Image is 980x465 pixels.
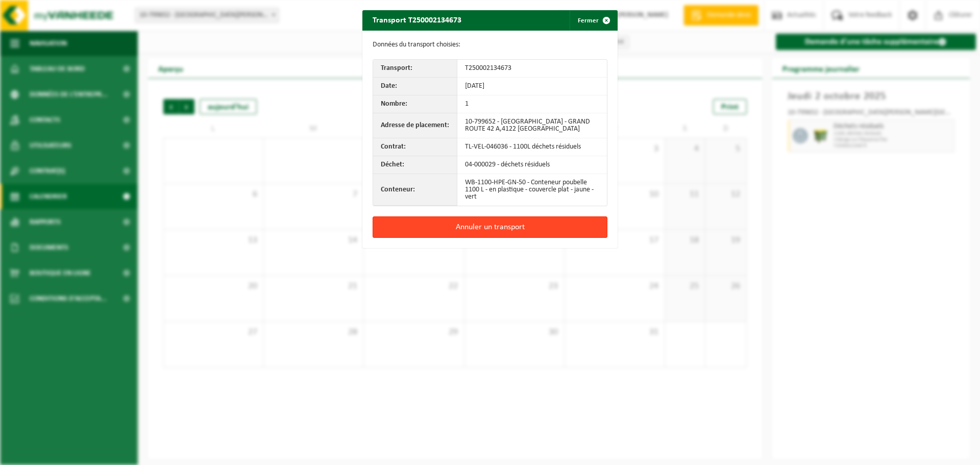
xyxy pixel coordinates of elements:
[457,138,607,156] td: TL-VEL-046036 - 1100L déchets résiduels
[373,78,457,95] th: Date:
[362,10,472,30] h2: Transport T250002134673
[373,113,457,138] th: Adresse de placement:
[373,174,457,206] th: Conteneur:
[373,156,457,174] th: Déchet:
[457,60,607,78] td: T250002134673
[457,156,607,174] td: 04-000029 - déchets résiduels
[457,174,607,206] td: WB-1100-HPE-GN-50 - Conteneur poubelle 1100 L - en plastique - couvercle plat - jaune - vert
[457,78,607,95] td: [DATE]
[570,10,617,31] button: Fermer
[373,216,607,238] button: Annuler un transport
[457,113,607,138] td: 10-799652 - [GEOGRAPHIC_DATA] - GRAND ROUTE 42 A,4122 [GEOGRAPHIC_DATA]
[373,41,607,49] p: Données du transport choisies:
[457,95,607,113] td: 1
[373,60,457,78] th: Transport:
[373,95,457,113] th: Nombre:
[373,138,457,156] th: Contrat:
